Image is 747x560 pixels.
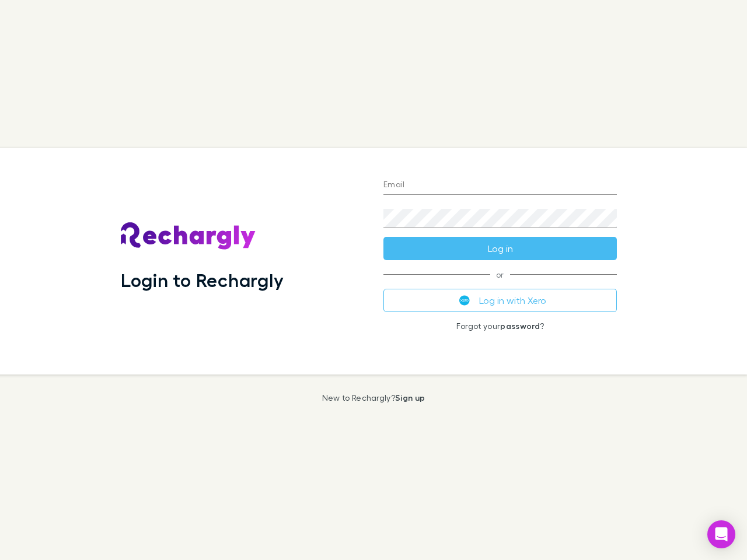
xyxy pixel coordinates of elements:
button: Log in with Xero [383,289,617,312]
img: Xero's logo [459,295,470,306]
p: Forgot your ? [383,321,617,331]
a: Sign up [395,393,425,402]
span: or [383,274,617,275]
button: Log in [383,237,617,260]
h1: Login to Rechargly [121,269,284,291]
p: New to Rechargly? [322,393,425,402]
img: Rechargly's Logo [121,222,256,250]
div: Open Intercom Messenger [707,520,735,548]
a: password [500,321,540,331]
